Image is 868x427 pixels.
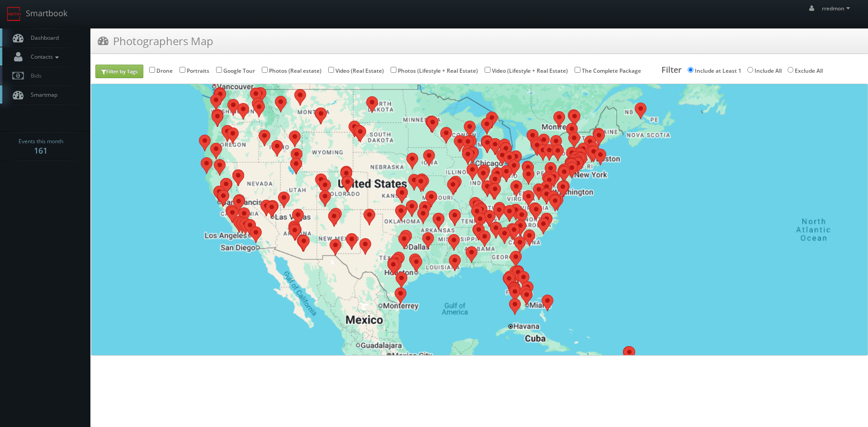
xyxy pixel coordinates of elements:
[34,145,47,156] strong: 161
[26,53,61,61] span: Contacts
[95,65,143,78] button: Filter by Tags
[492,67,568,75] label: Video (Lifestyle + Real Estate)
[26,91,57,99] span: Smartmap
[269,67,321,75] label: Photos (Real estate)
[7,7,21,21] img: smartbook-logo.png
[26,34,59,42] span: Dashboard
[98,33,213,49] h3: Photographers Map
[582,67,641,75] label: The Complete Package
[335,67,384,75] label: Video (Real Estate)
[223,67,255,75] label: Google Tour
[19,137,63,146] span: Events this month
[755,67,782,75] label: Include All
[661,65,686,74] h4: Filter
[695,67,741,75] label: Include at Least 1
[156,67,173,75] label: Drone
[187,67,209,75] label: Portraits
[795,67,823,75] label: Exclude All
[26,72,42,80] span: Bids
[822,5,853,12] span: rredmon
[398,67,478,75] label: Photos (Lifestyle + Real Estate)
